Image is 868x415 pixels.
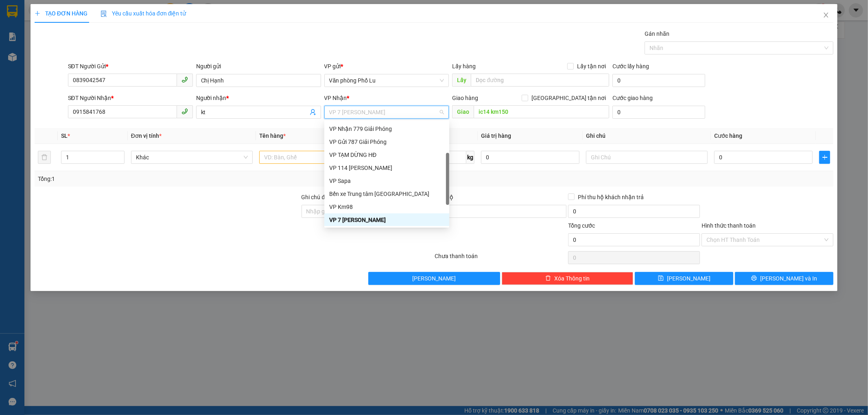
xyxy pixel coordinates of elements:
[302,205,433,218] input: Ghi chú đơn hàng
[583,128,711,144] th: Ghi chú
[412,274,456,283] span: [PERSON_NAME]
[545,275,551,282] span: delete
[452,95,478,101] span: Giao hàng
[101,10,186,17] span: Yêu cầu xuất hóa đơn điện tử
[452,63,476,70] span: Lấy hàng
[434,252,568,266] div: Chưa thanh toán
[302,194,346,200] label: Ghi chú đơn hàng
[329,189,444,198] div: Bến xe Trung tâm [GEOGRAPHIC_DATA]
[568,222,595,229] span: Tổng cước
[35,11,40,16] span: plus
[502,272,634,285] button: deleteXóa Thông tin
[471,74,609,87] input: Dọc đường
[324,213,449,226] div: VP 7 Phạm Văn Đồng
[329,150,444,159] div: VP TẠM DỪNG HĐ
[645,30,669,37] label: Gán nhãn
[38,151,51,164] button: delete
[702,222,756,229] label: Hình thức thanh toán
[259,133,286,139] span: Tên hàng
[324,161,449,174] div: VP 114 Trần Nhật Duật
[324,174,449,187] div: VP Sapa
[474,105,609,118] input: Dọc đường
[452,105,474,118] span: Giao
[751,275,757,282] span: printer
[466,151,474,164] span: kg
[554,274,590,283] span: Xóa Thông tin
[196,62,321,71] div: Người gửi
[586,151,708,164] input: Ghi Chú
[324,122,449,135] div: VP Nhận 779 Giải Phóng
[310,109,316,115] span: user-add
[181,76,188,83] span: phone
[329,163,444,172] div: VP 114 [PERSON_NAME]
[481,151,579,164] input: 0
[735,272,833,285] button: printer[PERSON_NAME] và In
[38,174,335,183] div: Tổng: 1
[368,272,500,285] button: [PERSON_NAME]
[68,93,193,102] div: SĐT Người Nhận
[329,124,444,133] div: VP Nhận 779 Giải Phóng
[612,95,653,101] label: Cước giao hàng
[823,12,829,18] span: close
[324,135,449,148] div: VP Gửi 787 Giải Phóng
[131,133,162,139] span: Đơn vị tính
[815,4,837,27] button: Close
[324,200,449,213] div: VP Km98
[329,74,444,87] span: Văn phòng Phố Lu
[714,133,742,139] span: Cước hàng
[612,106,705,119] input: Cước giao hàng
[329,106,444,118] span: VP 7 Phạm Văn Đồng
[658,275,664,282] span: save
[329,137,444,146] div: VP Gửi 787 Giải Phóng
[667,274,711,283] span: [PERSON_NAME]
[259,151,381,164] input: VD: Bàn, Ghế
[574,62,609,71] span: Lấy tận nơi
[324,95,347,101] span: VP Nhận
[528,93,609,102] span: [GEOGRAPHIC_DATA] tận nơi
[136,151,248,163] span: Khác
[35,10,87,17] span: TẠO ĐƠN HÀNG
[481,133,511,139] span: Giá trị hàng
[635,272,733,285] button: save[PERSON_NAME]
[61,133,68,139] span: SL
[68,62,193,71] div: SĐT Người Gửi
[612,63,649,70] label: Cước lấy hàng
[324,187,449,200] div: Bến xe Trung tâm Lào Cai
[329,176,444,185] div: VP Sapa
[101,11,107,17] img: icon
[760,274,817,283] span: [PERSON_NAME] và In
[181,108,188,115] span: phone
[196,93,321,102] div: Người nhận
[612,74,705,87] input: Cước lấy hàng
[329,215,444,224] div: VP 7 [PERSON_NAME]
[329,202,444,211] div: VP Km98
[575,193,647,202] span: Phí thu hộ khách nhận trả
[820,154,830,161] span: plus
[324,62,449,71] div: VP gửi
[324,148,449,161] div: VP TẠM DỪNG HĐ
[819,151,830,164] button: plus
[452,74,471,87] span: Lấy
